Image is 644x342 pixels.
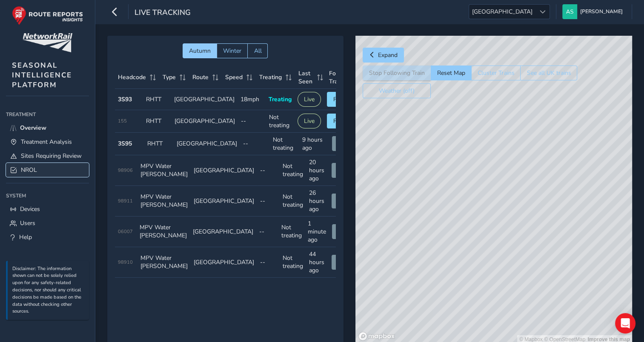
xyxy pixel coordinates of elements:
img: rr logo [12,6,83,25]
span: [PERSON_NAME] [580,4,623,19]
a: Devices [6,202,89,216]
td: MPV Water [PERSON_NAME] [137,217,190,247]
td: -- [256,217,278,247]
td: [GEOGRAPHIC_DATA] [191,155,257,186]
span: Treatment Analysis [21,138,72,146]
span: Route [192,73,209,81]
span: Help [19,233,32,241]
td: -- [240,133,269,155]
td: MPV Water [PERSON_NAME] [137,186,191,217]
img: customer logo [23,33,72,52]
span: Speed [225,73,243,81]
span: Devices [20,205,40,213]
td: Not treating [266,110,295,133]
button: View [332,224,358,239]
span: SEASONAL INTELLIGENCE PLATFORM [12,60,72,90]
span: Type [163,73,176,81]
button: Weather (off) [363,83,431,98]
button: View [332,136,358,151]
span: Winter [223,47,241,55]
span: [GEOGRAPHIC_DATA] [469,5,535,19]
a: Treatment Analysis [6,135,89,149]
div: Open Intercom Messenger [615,313,635,333]
td: Not treating [280,186,306,217]
span: 98911 [118,198,133,204]
span: Last Seen [298,69,314,85]
td: -- [257,186,280,217]
td: [GEOGRAPHIC_DATA] [190,217,256,247]
td: RHTT [143,89,171,110]
td: RHTT [143,110,172,133]
td: [GEOGRAPHIC_DATA] [191,186,257,217]
button: View [332,194,358,208]
button: Autumn [183,43,217,58]
td: -- [257,247,280,278]
td: Not treating [278,217,305,247]
td: 18mph [238,89,266,110]
div: Treatment [6,108,89,121]
a: Overview [6,121,89,135]
td: Not treating [280,155,306,186]
td: [GEOGRAPHIC_DATA] [172,110,238,133]
a: Help [6,230,89,244]
span: 98906 [118,167,133,174]
div: System [6,189,89,202]
span: All [254,47,261,55]
button: View [332,163,358,178]
span: Treating [269,95,292,103]
span: 98910 [118,259,133,265]
td: [GEOGRAPHIC_DATA] [191,247,257,278]
td: -- [238,110,266,133]
span: Overview [20,124,46,132]
td: -- [257,155,280,186]
td: [GEOGRAPHIC_DATA] [174,133,240,155]
td: 26 hours ago [306,186,329,217]
button: Cluster Trains [471,66,520,80]
img: diamond-layout [562,4,577,19]
span: Headcode [118,73,146,81]
td: 9 hours ago [299,133,329,155]
td: 1 minute ago [305,217,329,247]
span: Expand [378,51,398,59]
span: Follow [333,117,352,125]
button: Follow [327,92,358,107]
button: Expand [363,48,404,63]
td: [GEOGRAPHIC_DATA] [171,89,238,110]
strong: 3S93 [118,95,132,103]
span: 155 [118,118,127,124]
button: Reset Map [431,66,471,80]
a: Users [6,216,89,230]
button: See all UK trains [520,66,577,80]
button: [PERSON_NAME] [562,4,626,19]
p: Disclaimer: The information shown can not be solely relied upon for any safety-related decisions,... [12,265,85,316]
button: Follow [327,114,358,128]
a: Sites Requiring Review [6,149,89,163]
span: Sites Requiring Review [21,152,82,160]
button: Winter [217,43,247,58]
td: Not treating [270,133,299,155]
span: 06007 [118,228,133,235]
span: NROL [21,166,37,174]
button: Live [298,92,321,107]
td: MPV Water [PERSON_NAME] [137,247,191,278]
button: All [247,43,268,58]
span: Follow Train [329,69,349,85]
span: Autumn [189,47,211,55]
td: Not treating [280,247,306,278]
span: Treating [259,73,282,81]
td: MPV Water [PERSON_NAME] [137,155,191,186]
span: Live Tracking [135,7,191,19]
strong: 3S95 [118,140,132,148]
td: RHTT [144,133,174,155]
td: 20 hours ago [306,155,329,186]
span: Follow [333,95,352,103]
td: 44 hours ago [306,247,329,278]
button: Live [298,114,321,128]
a: NROL [6,163,89,177]
span: Users [20,219,35,227]
button: View [332,255,358,270]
